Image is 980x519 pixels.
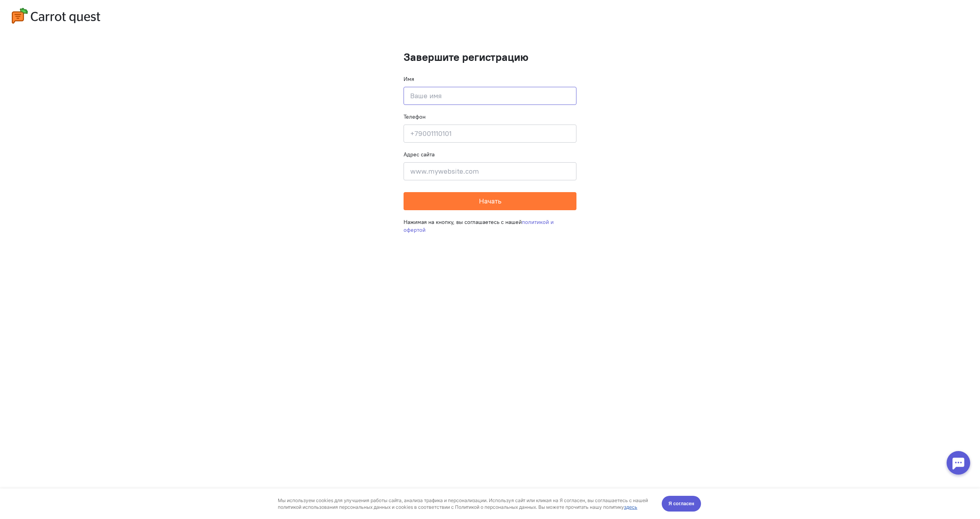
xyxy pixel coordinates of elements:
h1: Завершите регистрацию [404,51,576,63]
a: политикой и офертой [404,218,554,233]
input: Ваше имя [404,87,576,105]
div: Мы используем cookies для улучшения работы сайта, анализа трафика и персонализации. Используя сай... [278,9,653,22]
button: Я согласен [662,7,701,23]
span: Начать [479,196,501,205]
img: carrot-quest-logo.svg [12,8,100,24]
span: Я согласен [668,11,694,19]
div: Нажимая на кнопку, вы соглашаетесь с нашей [404,210,576,242]
label: Телефон [404,113,426,121]
button: Начать [404,192,576,210]
a: здесь [624,16,637,22]
label: Адрес сайта [404,150,435,158]
input: +79001110101 [404,125,576,143]
label: Имя [404,75,414,83]
input: www.mywebsite.com [404,162,576,180]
